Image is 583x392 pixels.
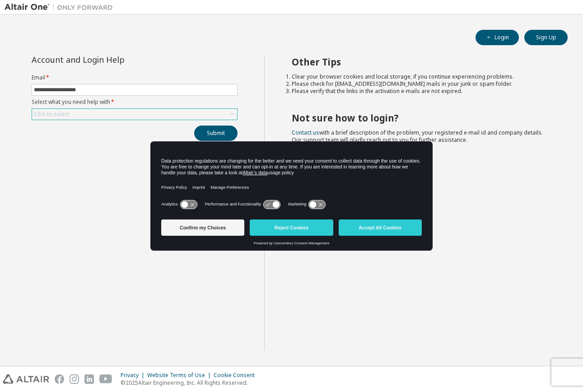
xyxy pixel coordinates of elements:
div: Website Terms of Use [147,372,214,379]
div: Click to select [32,109,237,120]
li: Clear your browser cookies and local storage, if you continue experiencing problems. [292,73,551,80]
div: Cookie Consent [214,372,260,379]
li: Please verify that the links in the activation e-mails are not expired. [292,88,551,95]
img: youtube.svg [99,374,112,384]
h2: Not sure how to login? [292,112,551,124]
button: Submit [194,126,238,141]
a: Contact us [292,129,319,136]
span: with a brief description of the problem, your registered e-mail id and company details. Our suppo... [292,129,543,144]
h2: Other Tips [292,56,551,68]
img: altair_logo.svg [3,374,49,384]
div: Privacy [121,372,147,379]
img: linkedin.svg [84,374,94,384]
p: © 2025 Altair Engineering, Inc. All Rights Reserved. [121,379,260,387]
label: Select what you need help with [32,98,238,106]
img: instagram.svg [70,374,79,384]
img: facebook.svg [55,374,64,384]
li: Please check for [EMAIL_ADDRESS][DOMAIN_NAME] mails in your junk or spam folder. [292,80,551,88]
img: Altair One [5,3,117,12]
div: Click to select [34,111,69,118]
div: Account and Login Help [32,56,196,63]
label: Email [32,74,238,81]
button: Login [476,30,519,45]
button: Sign Up [524,30,568,45]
